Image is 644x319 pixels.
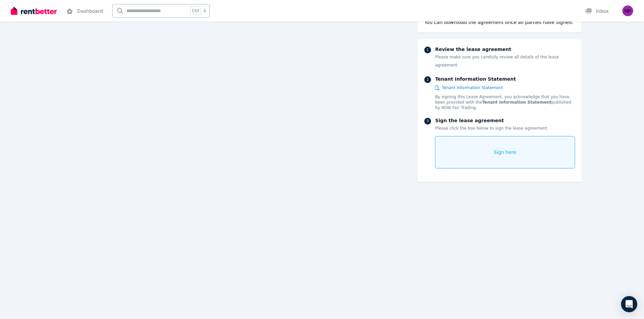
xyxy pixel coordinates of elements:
img: Miguel Garcia Flores [622,5,633,16]
span: Tenant Information Statement [442,85,503,90]
p: Review the lease agreement [435,46,575,53]
span: Ctrl [190,6,201,15]
div: 3 [424,118,431,125]
div: 2 [424,76,431,83]
img: RentBetter [11,6,57,16]
p: Sign the lease agreement [435,117,575,124]
span: Please make sure you carefully review all details of the lease agreement. [435,55,559,68]
div: Inbox [585,8,609,15]
p: By signing this Lease Agreement, you acknowledge that you have been provided with the published b... [435,94,575,110]
strong: Tenant Information Statement [482,100,551,105]
span: Please click the box below to sign the lease agreement. [435,126,548,131]
div: You can download the agreement once all parties have signed. [424,19,575,26]
div: Open Intercom Messenger [621,296,637,312]
span: k [204,8,206,14]
p: Tenant Information Statement [435,76,575,82]
a: Tenant Information Statement [435,85,503,90]
span: Sign here [494,149,517,156]
div: 1 [424,47,431,53]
